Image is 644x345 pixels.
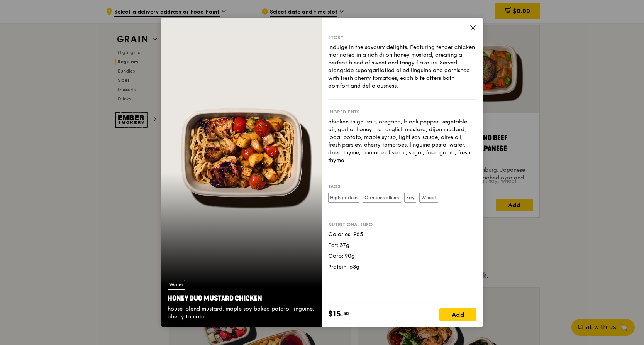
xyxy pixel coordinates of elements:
div: Story [328,34,476,41]
div: Indulge in the savoury delights. Featuring tender chicken marinated in a rich dijon honey mustard... [328,44,476,90]
div: Warm [168,280,185,290]
div: chicken thigh, salt, oregano, black pepper, vegetable oil, garlic, honey, hot english mustard, di... [328,118,476,164]
span: 50 [343,310,349,316]
div: Tags [328,183,476,189]
div: Nutritional info [328,222,476,228]
div: house-blend mustard, maple soy baked potato, linguine, cherry tomato [168,305,316,321]
div: Fat: 37g [328,242,476,249]
span: $15. [328,308,343,320]
div: Protein: 68g [328,263,476,271]
div: Honey Duo Mustard Chicken [168,293,316,304]
label: Contains allium [363,193,401,203]
div: Calories: 965 [328,231,476,238]
label: Soy [404,193,416,203]
label: High protein [328,193,359,203]
div: Add [439,308,476,321]
div: Carb: 90g [328,252,476,260]
div: Ingredients [328,109,476,115]
label: Wheat [419,193,438,203]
